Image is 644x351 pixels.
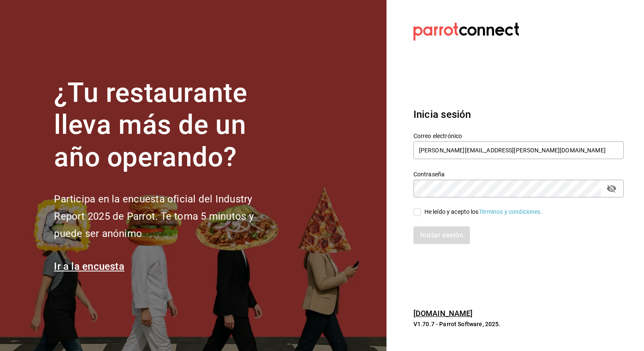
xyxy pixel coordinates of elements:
[424,207,542,216] div: He leído y acepto los
[604,181,619,196] button: passwordField
[413,141,624,159] input: Ingresa tu correo electrónico
[413,309,473,318] a: [DOMAIN_NAME]
[479,208,542,215] a: Términos y condiciones.
[54,77,282,174] h1: ¿Tu restaurante lleva más de un año operando?
[413,320,624,328] p: V1.70.7 - Parrot Software, 2025.
[413,107,624,122] h3: Inicia sesión
[54,261,124,272] a: Ir a la encuesta
[54,191,282,242] h2: Participa en la encuesta oficial del Industry Report 2025 de Parrot. Te toma 5 minutos y puede se...
[413,171,624,177] label: Contraseña
[413,133,624,138] label: Correo electrónico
